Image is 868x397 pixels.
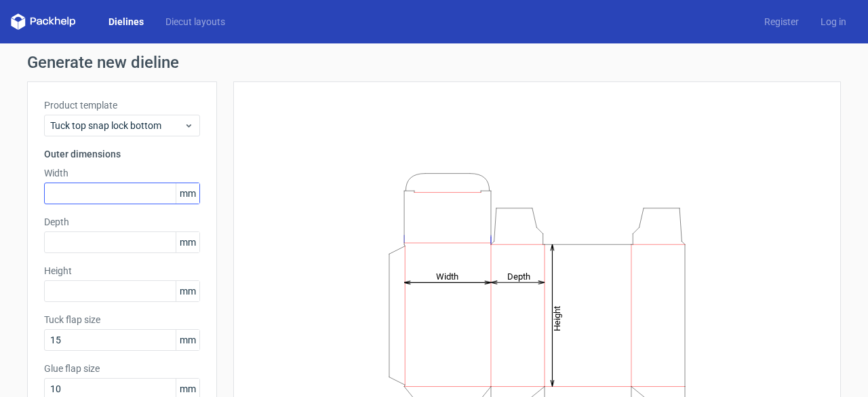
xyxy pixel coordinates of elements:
span: mm [176,281,199,301]
label: Product template [44,98,200,112]
label: Glue flap size [44,362,200,375]
label: Tuck flap size [44,313,200,326]
span: mm [176,330,199,350]
a: Log in [810,15,857,29]
a: Register [753,15,810,29]
span: Tuck top snap lock bottom [50,119,184,132]
span: mm [176,232,199,252]
a: Diecut layouts [155,15,236,29]
tspan: Depth [507,271,530,281]
tspan: Height [552,305,562,330]
label: Width [44,166,200,180]
label: Depth [44,215,200,229]
h1: Generate new dieline [27,54,841,71]
label: Height [44,264,200,278]
tspan: Width [436,271,458,281]
span: mm [176,183,199,204]
h3: Outer dimensions [44,147,200,161]
a: Dielines [98,15,155,29]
